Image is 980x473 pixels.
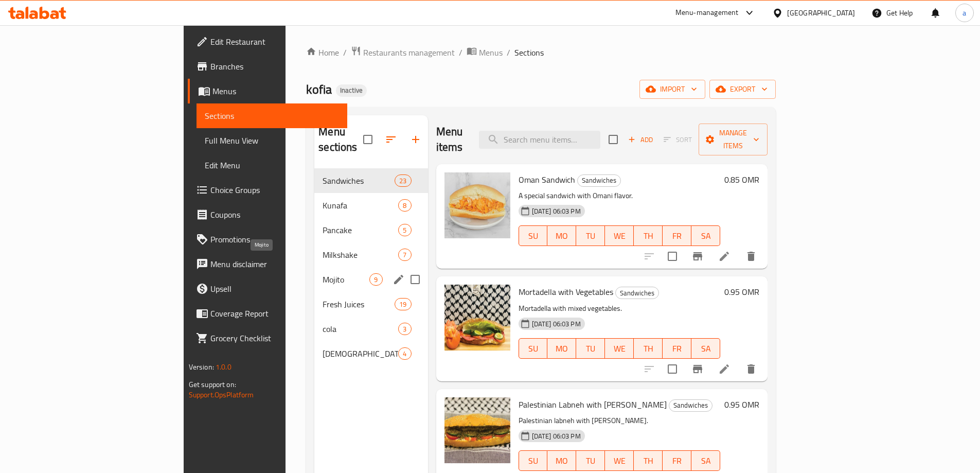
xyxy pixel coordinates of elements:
[787,7,855,19] div: [GEOGRAPHIC_DATA]
[395,300,411,309] span: 19
[210,208,339,221] span: Coupons
[216,360,231,374] span: 1.0.0
[379,127,403,152] span: Sort sections
[528,319,585,329] span: [DATE] 06:03 PM
[519,225,548,246] button: SU
[314,242,427,267] div: Milkshake7
[609,453,630,468] span: WE
[577,174,621,187] div: Sandwiches
[444,285,510,351] img: Mortadella with Vegetables
[675,7,739,19] div: Menu-management
[323,347,398,360] div: Iftar
[205,110,339,122] span: Sections
[547,225,576,246] button: MO
[205,159,339,171] span: Edit Menu
[306,46,776,59] nav: breadcrumb
[189,378,236,391] span: Get support on:
[691,338,720,359] button: SA
[370,275,382,285] span: 9
[188,227,347,252] a: Promotions
[395,176,411,186] span: 23
[638,453,658,468] span: TH
[605,225,634,246] button: WE
[398,323,411,335] div: items
[519,284,613,300] span: Mortadella with Vegetables
[323,347,398,360] span: [DEMOGRAPHIC_DATA]
[580,341,601,356] span: TU
[314,218,427,242] div: Pancake5
[696,341,716,356] span: SA
[576,225,605,246] button: TU
[634,338,663,359] button: TH
[691,450,720,471] button: SA
[739,357,763,381] button: delete
[314,317,427,341] div: cola3
[323,249,398,261] span: Milkshake
[609,341,630,356] span: WE
[657,132,699,148] span: Select section first
[547,338,576,359] button: MO
[615,287,659,299] div: Sandwiches
[357,129,379,150] span: Select all sections
[188,301,347,326] a: Coverage Report
[578,174,620,186] span: Sandwiches
[398,347,411,360] div: items
[395,174,411,187] div: items
[210,307,339,320] span: Coverage Report
[351,46,455,59] a: Restaurants management
[197,103,347,128] a: Sections
[188,54,347,79] a: Branches
[718,363,730,375] a: Edit menu item
[528,431,585,441] span: [DATE] 06:03 PM
[210,60,339,73] span: Branches
[669,399,712,412] div: Sandwiches
[551,229,572,243] span: MO
[519,189,721,202] p: A special sandwich with Omani flavor.
[444,397,510,463] img: Palestinian Labneh with Zaatar
[391,272,406,287] button: edit
[662,246,683,267] span: Select to update
[724,172,759,187] h6: 0.85 OMR
[523,229,544,243] span: SU
[398,249,411,261] div: items
[634,450,663,471] button: TH
[323,323,398,335] span: cola
[314,267,427,292] div: Mojito9edit
[436,124,467,155] h2: Menu items
[323,174,395,187] span: Sandwiches
[580,453,601,468] span: TU
[639,80,705,99] button: import
[609,229,630,243] span: WE
[210,258,339,270] span: Menu disclaimer
[336,84,367,97] div: Inactive
[398,199,411,212] div: items
[323,273,369,286] span: Mojito
[467,46,503,59] a: Menus
[685,244,710,269] button: Branch-specific-item
[399,225,411,235] span: 5
[188,79,347,103] a: Menus
[197,153,347,178] a: Edit Menu
[197,128,347,153] a: Full Menu View
[188,178,347,202] a: Choice Groups
[547,450,576,471] button: MO
[399,324,411,334] span: 3
[709,80,776,99] button: export
[718,250,730,262] a: Edit menu item
[314,164,427,370] nav: Menu sections
[363,46,455,59] span: Restaurants management
[188,276,347,301] a: Upsell
[188,326,347,351] a: Grocery Checklist
[189,360,214,374] span: Version:
[323,298,395,310] span: Fresh Juices
[663,450,691,471] button: FR
[403,127,428,152] button: Add section
[323,224,398,236] span: Pancake
[314,341,427,366] div: [DEMOGRAPHIC_DATA]4
[479,131,600,149] input: search
[724,397,759,412] h6: 0.95 OMR
[718,83,768,96] span: export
